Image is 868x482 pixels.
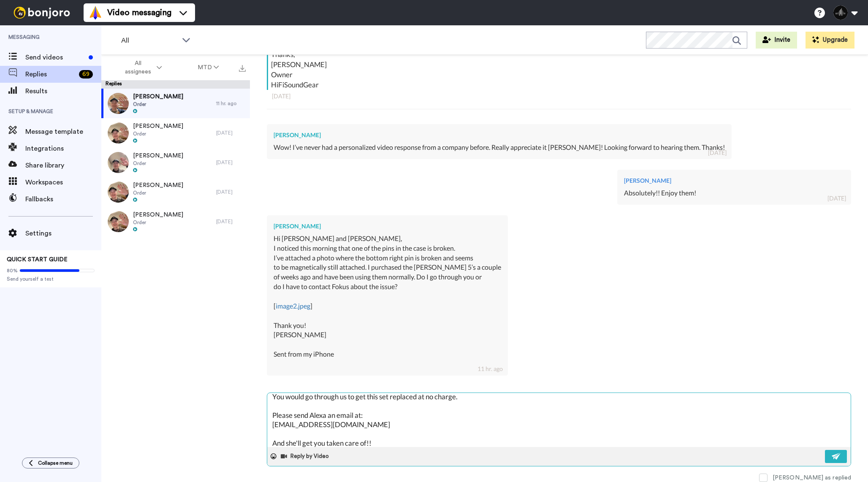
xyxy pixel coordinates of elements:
[280,450,331,463] button: Reply by Video
[25,144,101,154] span: Integrations
[274,131,725,139] div: [PERSON_NAME]
[239,65,246,72] img: export.svg
[274,222,501,230] div: [PERSON_NAME]
[624,188,844,198] div: Absolutely!! Enjoy them!
[236,61,248,74] button: Export all results that match these filters now.
[133,152,183,160] span: [PERSON_NAME]
[274,143,725,152] div: Wow! I’ve never had a personalized video response from a company before. Really appreciate it [PE...
[133,122,183,130] span: [PERSON_NAME]
[7,257,68,263] span: QUICK START GUIDE
[756,32,797,49] button: Invite
[101,148,250,177] a: [PERSON_NAME]Order[DATE]
[133,160,183,167] span: Order
[773,474,851,482] div: [PERSON_NAME] as replied
[108,93,129,114] img: e3a92531-6611-406c-9744-de133dd3818d-thumb.jpg
[216,189,246,195] div: [DATE]
[133,219,183,226] span: Order
[180,60,237,75] button: MTD
[108,152,129,173] img: 65e8b01f-7de7-4cbe-80ce-346c254f3edb-thumb.jpg
[25,69,76,79] span: Replies
[22,458,79,468] button: Collapse menu
[101,118,250,148] a: [PERSON_NAME]Order[DATE]
[216,100,246,107] div: 11 hr. ago
[133,181,183,190] span: [PERSON_NAME]
[101,80,250,89] div: Replies
[708,149,727,157] div: [DATE]
[121,59,155,76] span: All assignees
[133,211,183,219] span: [PERSON_NAME]
[89,6,102,19] img: vm-color.svg
[103,56,180,79] button: All assignees
[108,122,129,144] img: 3f8a99fe-94b3-456b-90a9-a4977fb2a325-thumb.jpg
[7,267,18,274] span: 80%
[272,92,846,100] div: [DATE]
[108,181,129,203] img: 7857d958-85f4-4ebf-82e6-f3123d53896b-thumb.jpg
[133,101,183,108] span: Order
[25,228,101,238] span: Settings
[216,130,246,136] div: [DATE]
[25,52,85,62] span: Send videos
[101,89,250,118] a: [PERSON_NAME]Order11 hr. ago
[133,190,183,196] span: Order
[25,177,101,187] span: Workspaces
[624,176,844,185] div: [PERSON_NAME]
[216,159,246,166] div: [DATE]
[10,7,73,19] img: bj-logo-header-white.svg
[25,86,101,96] span: Results
[7,276,95,282] span: Send yourself a test
[25,127,101,137] span: Message template
[101,207,250,236] a: [PERSON_NAME]Order[DATE]
[107,7,171,19] span: Video messaging
[121,35,178,46] span: All
[133,92,183,101] span: [PERSON_NAME]
[832,453,841,460] img: send-white.svg
[216,218,246,225] div: [DATE]
[274,234,501,369] div: Hi [PERSON_NAME] and [PERSON_NAME], I noticed this morning that one of the pins in the case is br...
[38,460,73,466] span: Collapse menu
[276,302,310,310] a: image2.jpeg
[133,130,183,137] span: Order
[806,32,854,49] button: Upgrade
[267,393,851,447] textarea: Hi [PERSON_NAME]! You would go through us to get this set replaced at no charge. Please send Alex...
[101,177,250,207] a: [PERSON_NAME]Order[DATE]
[25,194,101,204] span: Fallbacks
[25,160,101,171] span: Share library
[477,365,503,373] div: 11 hr. ago
[827,194,846,203] div: [DATE]
[108,211,129,232] img: 8b730d5f-1281-4ce0-95d9-1d61afed31c1-thumb.jpg
[79,70,93,79] div: 69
